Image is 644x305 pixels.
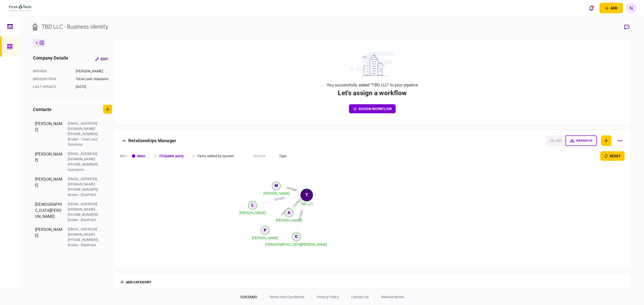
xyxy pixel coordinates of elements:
[555,139,561,142] span: list
[68,151,100,162] div: [EMAIL_ADDRESS][DOMAIN_NAME]
[68,192,100,197] div: Broker - BluePoint
[300,202,313,206] tspan: TBD LLC
[576,139,592,142] span: hierarchy
[327,82,418,88] div: You successfully added "TBD LLC" to your pipeline
[279,154,287,159] div: Type
[137,154,146,159] div: Main
[68,217,100,223] div: Broker - BluePoint
[68,167,100,172] div: Guarantor
[586,3,596,13] button: open notifications list
[35,151,63,172] div: [PERSON_NAME]
[338,88,407,98] div: Let's assign a workflow
[159,154,184,159] div: Clickable party
[546,135,566,146] button: list
[276,218,302,222] tspan: [PERSON_NAME]
[317,295,339,299] a: privacy policy
[33,55,68,64] div: company details
[68,187,100,192] div: [PHONE_NUMBER]
[68,176,100,187] div: [EMAIL_ADDRESS][DOMAIN_NAME]
[292,198,302,208] text: contact
[33,69,71,74] div: Broker
[35,227,63,248] div: [PERSON_NAME]
[42,23,108,31] div: TBD LLC - Business identity
[76,84,112,89] div: [DATE]
[68,137,100,147] div: Broker - Total Loan Solutions
[269,295,304,299] a: terms and conditions
[351,295,369,299] a: contact us
[9,5,32,11] img: client company logo
[239,211,266,215] tspan: [PERSON_NAME]
[275,183,278,187] text: M
[33,106,51,113] div: contacts
[68,237,100,242] div: [PHONE_NUMBER]
[264,228,266,232] text: P
[381,295,404,299] a: release notes
[626,3,636,13] button: N
[600,151,625,161] button: reset
[274,196,285,201] text: contact
[33,84,71,89] div: last update
[68,131,100,137] div: [PHONE_NUMBER]
[35,201,63,223] div: [DEMOGRAPHIC_DATA][PERSON_NAME]
[288,211,290,215] text: A
[120,280,151,284] button: add category
[33,76,71,82] div: broker firm
[298,210,303,220] text: contact
[349,104,396,113] button: assign workflow
[68,212,100,217] div: [PHONE_NUMBER]
[263,191,290,195] tspan: [PERSON_NAME]
[599,3,623,13] button: open adding identity options
[306,193,308,197] text: T
[76,76,112,82] div: Total Loan Solutions
[566,135,597,146] button: hierarchy
[266,242,327,246] tspan: [DEMOGRAPHIC_DATA][PERSON_NAME]
[350,52,395,76] img: building with clouds
[68,201,100,212] div: [EMAIL_ADDRESS][DOMAIN_NAME]
[120,154,128,159] div: KEY :
[252,203,254,207] text: L
[68,227,100,237] div: [EMAIL_ADDRESS][DOMAIN_NAME]
[68,121,100,131] div: [EMAIL_ADDRESS][DOMAIN_NAME]
[35,176,63,197] div: [PERSON_NAME]
[91,55,112,64] button: Edit
[128,135,176,146] div: Relationships Manager
[68,242,100,248] div: Broker - BluePoint
[76,69,112,74] div: [PERSON_NAME]
[35,121,63,147] div: [PERSON_NAME]
[240,294,263,300] div: © 2025 AIO
[295,234,298,238] text: C
[287,186,297,192] text: contact
[68,162,100,167] div: [PHONE_NUMBER]
[252,236,278,240] tspan: [PERSON_NAME]
[197,154,234,159] div: Party added by system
